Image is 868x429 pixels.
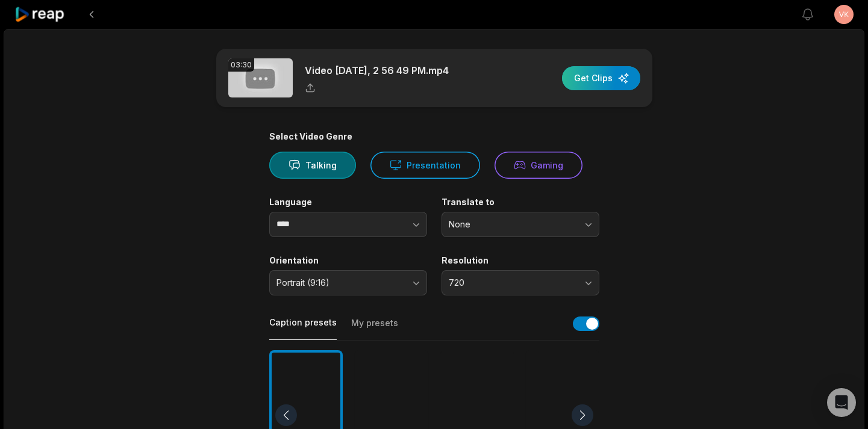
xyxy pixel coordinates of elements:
label: Translate to [442,197,599,208]
div: Open Intercom Messenger [827,388,856,417]
p: Video [DATE], 2 56 49 PM.mp4 [305,63,449,78]
button: Portrait (9:16) [269,270,427,295]
button: Get Clips [562,66,640,90]
button: Presentation [370,152,480,179]
span: 720 [449,277,575,288]
button: My presets [351,317,398,340]
label: Resolution [442,255,599,266]
span: Portrait (9:16) [276,277,403,288]
div: Select Video Genre [269,131,599,142]
label: Language [269,197,427,208]
label: Orientation [269,255,427,266]
div: 03:30 [228,58,254,72]
button: 720 [442,270,599,295]
button: Gaming [495,152,582,179]
button: Talking [269,152,356,179]
button: None [442,212,599,237]
button: Caption presets [269,316,337,340]
span: None [449,219,575,230]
